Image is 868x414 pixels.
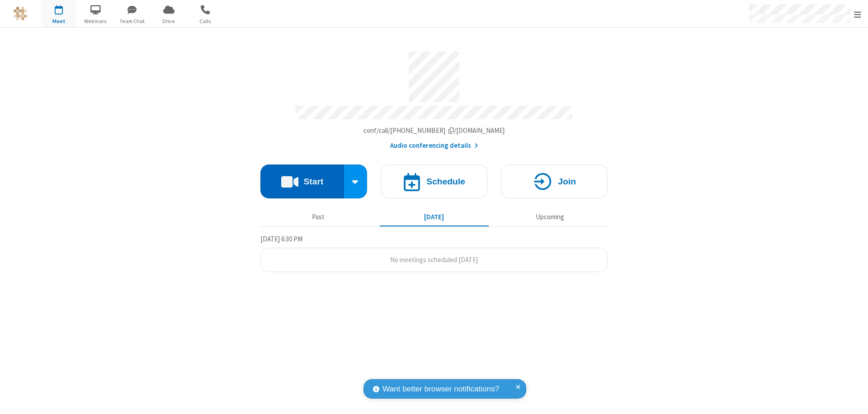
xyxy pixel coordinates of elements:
[382,383,499,395] span: Want better browser notifications?
[495,208,604,226] button: Upcoming
[363,126,505,135] span: Copy my meeting room link
[344,165,368,198] div: Start conference options
[115,17,149,25] span: Team Chat
[380,208,489,226] button: [DATE]
[363,126,505,136] button: Copy my meeting room linkCopy my meeting room link
[264,208,373,226] button: Past
[14,7,27,20] img: QA Selenium DO NOT DELETE OR CHANGE
[390,255,478,264] span: No meetings scheduled [DATE]
[260,234,608,273] section: Today's Meetings
[79,17,113,25] span: Webinars
[42,17,76,25] span: Meet
[381,165,487,198] button: Schedule
[426,177,465,186] h4: Schedule
[558,177,576,186] h4: Join
[260,45,608,151] section: Account details
[501,165,608,198] button: Join
[189,17,222,25] span: Calls
[390,141,478,151] button: Audio conferencing details
[260,165,344,198] button: Start
[260,235,302,243] span: [DATE] 6:30 PM
[303,177,323,186] h4: Start
[152,17,186,25] span: Drive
